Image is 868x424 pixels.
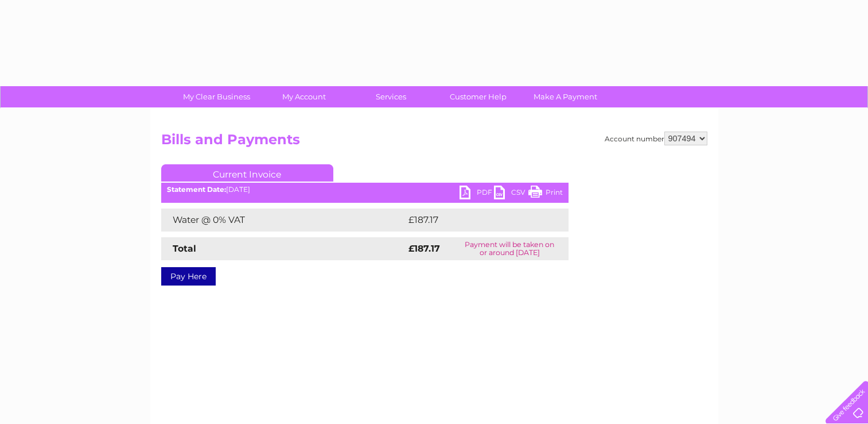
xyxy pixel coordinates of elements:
a: PDF [460,186,494,202]
a: My Clear Business [169,86,264,107]
div: Account number [605,132,707,145]
a: Customer Help [431,86,526,107]
td: Payment will be taken on or around [DATE] [451,237,568,260]
td: Water @ 0% VAT [161,209,406,232]
a: Print [528,186,563,202]
strong: Total [173,243,196,254]
a: CSV [494,186,528,202]
strong: £187.17 [408,243,440,254]
a: Services [344,86,438,107]
a: My Account [256,86,351,107]
a: Pay Here [161,267,216,286]
h2: Bills and Payments [161,132,707,153]
a: Make A Payment [518,86,613,107]
div: [DATE] [161,186,569,194]
a: Current Invoice [161,164,333,182]
td: £187.17 [406,209,546,232]
b: Statement Date: [167,185,226,194]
